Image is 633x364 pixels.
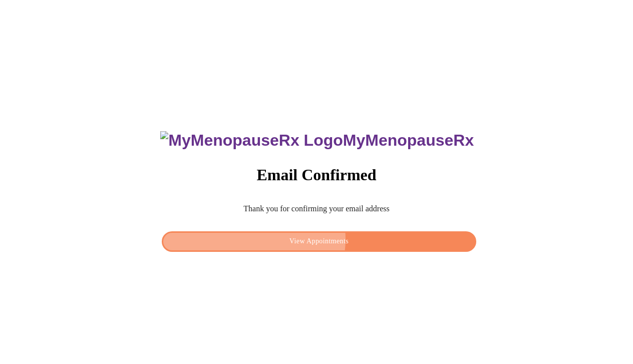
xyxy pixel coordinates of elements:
img: MyMenopauseRx Logo [160,131,343,150]
h3: Email Confirmed [159,166,474,184]
p: Thank you for confirming your email address [159,204,474,213]
h3: MyMenopauseRx [160,131,474,150]
a: View Appointments [159,234,479,242]
span: View Appointments [173,235,465,248]
button: View Appointments [162,231,476,252]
